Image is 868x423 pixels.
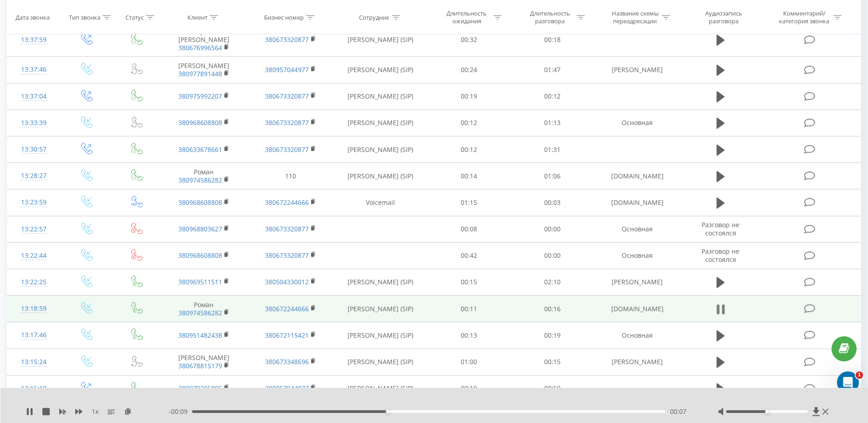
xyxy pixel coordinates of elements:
[427,23,511,57] td: 00:32
[265,145,309,154] a: 380673320877
[510,216,594,242] td: 00:00
[178,198,222,207] a: 380968608808
[442,10,491,25] div: Длительность ожидания
[670,407,686,416] span: 00:07
[16,380,51,397] div: 13:15:10
[265,225,309,233] a: 380673320877
[334,269,427,295] td: [PERSON_NAME] (SIP)
[16,353,51,371] div: 13:15:24
[265,331,309,339] a: 380672115421
[510,375,594,402] td: 00:59
[178,43,222,52] a: 380676996564
[334,296,427,322] td: [PERSON_NAME] (SIP)
[856,371,863,379] span: 1
[187,13,208,21] div: Клиент
[334,163,427,189] td: [PERSON_NAME] (SIP)
[334,322,427,349] td: [PERSON_NAME] (SIP)
[16,88,51,105] div: 13:37:04
[359,13,390,21] div: Сотрудник
[16,193,51,211] div: 13:23:59
[510,189,594,216] td: 00:03
[594,269,681,295] td: [PERSON_NAME]
[334,110,427,136] td: [PERSON_NAME] (SIP)
[178,308,222,317] a: 380974586282
[161,57,247,83] td: [PERSON_NAME]
[427,189,511,216] td: 01:15
[427,110,511,136] td: 00:12
[178,277,222,286] a: 380969511511
[510,83,594,110] td: 00:12
[178,331,222,339] a: 380951482438
[178,225,222,233] a: 380968803627
[265,251,309,260] a: 380673320877
[702,220,739,237] span: Разговор не состоялся
[161,163,247,189] td: Роман
[510,349,594,375] td: 00:15
[161,296,247,322] td: Роман
[178,92,222,100] a: 380975992207
[427,322,511,349] td: 00:13
[265,357,309,366] a: 380673348696
[702,247,739,264] span: Разговор не состоялся
[594,189,681,216] td: [DOMAIN_NAME]
[169,407,192,416] span: - 00:09
[427,375,511,402] td: 00:10
[594,110,681,136] td: Основная
[16,141,51,158] div: 13:30:57
[427,136,511,163] td: 00:12
[265,384,309,392] a: 380957044977
[427,216,511,242] td: 00:08
[594,296,681,322] td: [DOMAIN_NAME]
[16,220,51,238] div: 13:22:57
[178,118,222,127] a: 380968608808
[16,13,50,21] div: Дата звонка
[178,145,222,154] a: 380633678661
[525,10,574,25] div: Длительность разговора
[16,300,51,318] div: 13:18:59
[265,92,309,100] a: 380673320877
[265,198,309,207] a: 380672244666
[265,118,309,127] a: 380673320877
[178,69,222,78] a: 380977891448
[161,349,247,375] td: [PERSON_NAME]
[427,83,511,110] td: 00:19
[510,242,594,269] td: 00:00
[510,163,594,189] td: 01:06
[265,304,309,313] a: 380672244666
[427,269,511,295] td: 00:15
[16,247,51,265] div: 13:22:44
[694,10,754,25] div: Аудиозапись разговора
[265,35,309,44] a: 380673320877
[427,296,511,322] td: 00:11
[510,269,594,295] td: 02:10
[594,57,681,83] td: [PERSON_NAME]
[265,65,309,74] a: 380957044977
[178,176,222,184] a: 380974586282
[427,349,511,375] td: 01:00
[427,57,511,83] td: 00:24
[178,251,222,260] a: 380968608808
[161,23,247,57] td: Вытушняк [PERSON_NAME]
[510,23,594,57] td: 00:18
[334,189,427,216] td: Voicemail
[16,167,51,185] div: 13:28:27
[264,13,304,21] div: Бизнес номер
[178,384,222,392] a: 380979205805
[16,31,51,49] div: 13:37:59
[594,349,681,375] td: [PERSON_NAME]
[386,410,390,413] div: Accessibility label
[427,163,511,189] td: 00:14
[334,349,427,375] td: [PERSON_NAME] (SIP)
[594,242,681,269] td: Основная
[510,322,594,349] td: 00:19
[178,361,222,370] a: 380678815179
[611,10,660,25] div: Название схемы переадресации
[778,10,831,25] div: Комментарий/категория звонка
[92,407,99,416] span: 1 x
[594,322,681,349] td: Основная
[247,163,334,189] td: 110
[334,375,427,402] td: [PERSON_NAME] (SIP)
[510,296,594,322] td: 00:16
[334,57,427,83] td: [PERSON_NAME] (SIP)
[427,242,511,269] td: 00:42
